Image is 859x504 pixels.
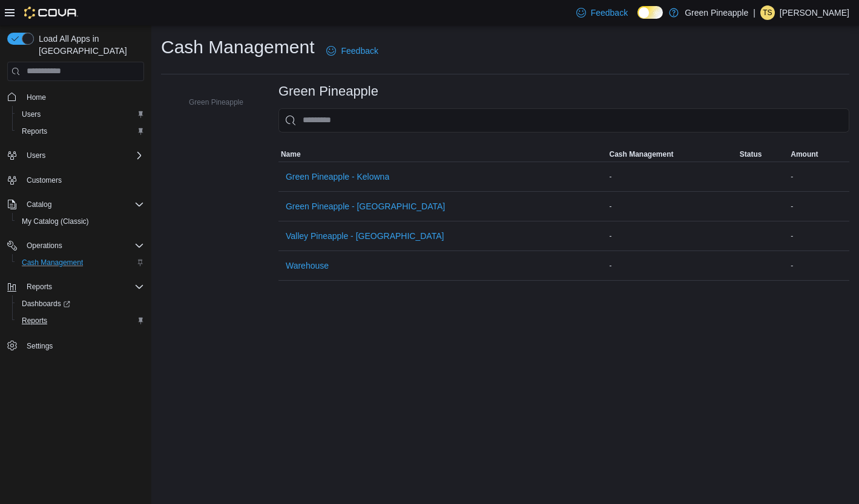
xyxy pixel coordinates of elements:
span: Users [27,151,45,160]
span: Operations [22,238,144,253]
button: Catalog [22,197,56,212]
button: Operations [22,238,67,253]
span: Green Pineapple - [GEOGRAPHIC_DATA] [286,200,445,212]
button: Status [737,147,788,162]
span: Catalog [22,197,144,212]
span: Status [740,149,762,159]
span: Cash Management [22,258,83,267]
h3: Green Pineapple [278,84,378,99]
div: - [607,229,737,243]
a: Feedback [571,1,633,25]
span: Amount [791,149,818,159]
span: Users [22,110,41,119]
span: Catalog [27,200,51,209]
span: Reports [27,282,52,292]
div: - [607,258,737,273]
a: Users [17,107,45,122]
button: Catalog [2,196,149,213]
button: Green Pineapple - Kelowna [281,165,394,189]
button: Reports [2,278,149,295]
button: Home [2,88,149,106]
span: Cash Management [609,149,673,159]
span: Settings [22,338,144,353]
button: Name [278,147,607,162]
span: Users [22,148,144,163]
span: Dashboards [22,299,70,309]
span: Dark Mode [637,19,638,19]
span: My Catalog (Classic) [17,214,144,229]
button: Users [2,147,149,164]
span: Operations [27,241,62,250]
span: Reports [22,316,47,326]
span: Home [22,90,144,105]
span: Reports [22,126,47,136]
span: Valley Pineapple - [GEOGRAPHIC_DATA] [286,230,444,242]
input: This is a search bar. As you type, the results lower in the page will automatically filter. [278,108,849,133]
div: - [607,199,737,214]
div: - [788,258,849,273]
span: Reports [22,280,144,294]
button: Warehouse [281,254,334,278]
button: Operations [2,237,149,254]
input: Dark Mode [637,6,663,19]
a: Home [22,90,51,105]
h1: Cash Management [161,35,314,59]
p: | [753,5,755,20]
span: Reports [17,313,144,328]
button: Settings [2,336,149,354]
a: Reports [17,313,52,328]
button: Users [12,106,149,123]
a: Feedback [321,39,383,63]
span: Customers [22,172,144,188]
a: Reports [17,124,52,139]
a: Customers [22,173,67,188]
p: [PERSON_NAME] [780,5,849,20]
span: Load All Apps in [GEOGRAPHIC_DATA] [34,33,144,57]
span: Green Pineapple - Kelowna [286,171,389,183]
a: Dashboards [17,296,75,311]
button: Valley Pineapple - [GEOGRAPHIC_DATA] [281,224,449,248]
span: Users [17,107,144,122]
a: Cash Management [17,255,88,270]
div: - [788,199,849,214]
span: Feedback [591,7,628,19]
div: - [788,169,849,184]
button: Users [22,148,50,163]
button: Green Pineapple - [GEOGRAPHIC_DATA] [281,194,450,218]
button: Cash Management [607,147,737,162]
button: Reports [12,312,149,329]
span: Settings [27,341,53,351]
a: Settings [22,339,58,353]
div: - [788,229,849,243]
div: Taylor Scheiner [760,5,775,20]
span: Customers [27,175,62,185]
button: Reports [12,123,149,140]
button: Reports [22,280,57,294]
span: Warehouse [286,260,329,272]
span: TS [763,5,772,20]
button: My Catalog (Classic) [12,213,149,230]
span: My Catalog (Classic) [22,217,89,226]
div: - [607,169,737,184]
span: Cash Management [17,255,144,270]
button: Customers [2,171,149,189]
a: My Catalog (Classic) [17,214,94,229]
button: Cash Management [12,254,149,271]
span: Home [27,93,46,102]
img: Cova [24,7,78,19]
button: Green Pineapple [172,95,248,110]
span: Reports [17,124,144,139]
span: Dashboards [17,296,144,311]
span: Name [281,149,301,159]
span: Feedback [341,45,378,57]
a: Dashboards [12,295,149,312]
span: Green Pineapple [189,97,243,107]
button: Amount [788,147,849,162]
nav: Complex example [7,83,144,386]
p: Green Pineapple [685,5,748,20]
